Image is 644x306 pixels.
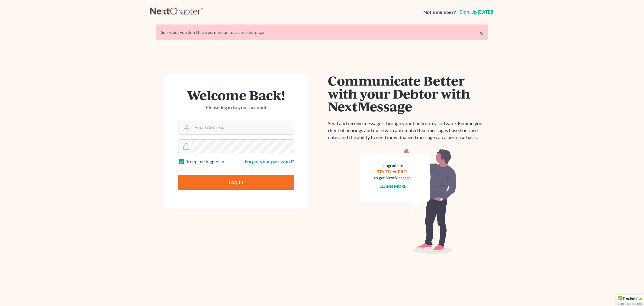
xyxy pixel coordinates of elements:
strong: Not a member? [423,9,456,16]
a: START+ [377,169,392,174]
div: Sorry, but you don't have permission to access this page [161,29,483,35]
img: nextmessage_bg-59042aed3d76b12b5cd301f8e5b87938c9018125f34e5fa2b7a6b67550977c72.svg [360,148,457,254]
a: Learn more [380,184,406,189]
h1: Welcome Back! [178,89,294,102]
input: Email Address [192,121,294,134]
div: to get NextMessage. [374,175,412,181]
a: Forgot your password? [245,158,294,164]
input: Log In [178,175,294,190]
span: or [393,169,397,174]
a: × [479,29,483,37]
p: Send and receive messages through your bankruptcy software. Remind your client of hearings and mo... [328,120,488,141]
h1: Communicate Better with your Debtor with NextMessage [328,74,488,113]
div: Upgrade to [374,163,412,169]
div: TrustedSite Certified [616,295,644,306]
a: Sign up [DATE]! [458,10,494,15]
p: Please log in to your account [178,104,294,111]
a: PRO+ [398,169,409,174]
label: Keep me logged in [187,158,224,165]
